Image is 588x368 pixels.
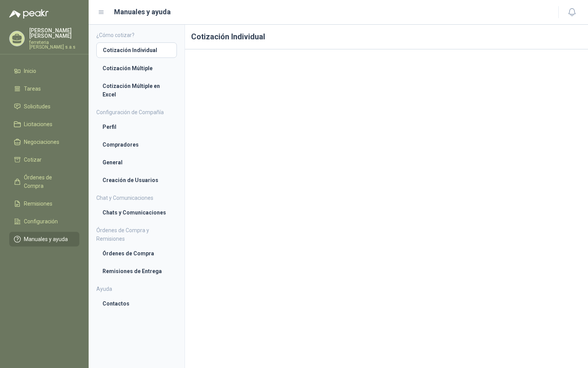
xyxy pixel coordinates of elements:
a: Tareas [9,81,79,96]
li: Cotización Individual [103,46,170,54]
h1: Cotización Individual [185,25,588,49]
span: Órdenes de Compra [24,173,72,190]
a: Manuales y ayuda [9,232,79,246]
li: Perfil [102,123,171,131]
a: Remisiones [9,196,79,211]
li: Contactos [102,299,171,308]
span: Configuración [24,217,58,226]
h4: Chat y Comunicaciones [96,194,177,202]
span: Tareas [24,84,41,93]
li: Órdenes de Compra [102,249,171,258]
li: Cotización Múltiple [102,64,171,73]
a: Inicio [9,64,79,78]
a: Solicitudes [9,99,79,114]
li: Compradores [102,140,171,149]
h4: Ayuda [96,285,177,293]
p: [PERSON_NAME] [PERSON_NAME] [29,28,79,39]
h1: Manuales y ayuda [114,7,171,17]
a: Negociaciones [9,135,79,149]
h4: ¿Cómo cotizar? [96,31,177,39]
h4: Órdenes de Compra y Remisiones [96,226,177,243]
a: General [96,155,177,170]
a: Perfil [96,120,177,134]
span: Inicio [24,67,36,75]
a: Remisiones de Entrega [96,264,177,279]
p: ferreteria [PERSON_NAME] s.a.s [29,40,79,49]
li: General [102,158,171,167]
span: Negociaciones [24,138,59,146]
a: Contactos [96,296,177,311]
a: Cotización Múltiple [96,61,177,76]
a: Licitaciones [9,117,79,132]
a: Cotización Múltiple en Excel [96,79,177,102]
li: Chats y Comunicaciones [102,208,171,217]
iframe: 953374dfa75b41f38925b712e2491bfd [191,56,582,275]
a: Chats y Comunicaciones [96,205,177,220]
img: Logo peakr [9,9,49,19]
li: Remisiones de Entrega [102,267,171,275]
li: Creación de Usuarios [102,176,171,184]
span: Manuales y ayuda [24,235,68,243]
a: Órdenes de Compra [9,170,79,193]
a: Creación de Usuarios [96,173,177,187]
span: Remisiones [24,199,52,208]
span: Licitaciones [24,120,52,128]
a: Cotización Individual [96,42,177,58]
span: Solicitudes [24,102,50,111]
a: Configuración [9,214,79,229]
li: Cotización Múltiple en Excel [102,82,171,99]
a: Compradores [96,137,177,152]
h4: Configuración de Compañía [96,108,177,116]
a: Cotizar [9,152,79,167]
span: Cotizar [24,155,42,164]
a: Órdenes de Compra [96,246,177,261]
